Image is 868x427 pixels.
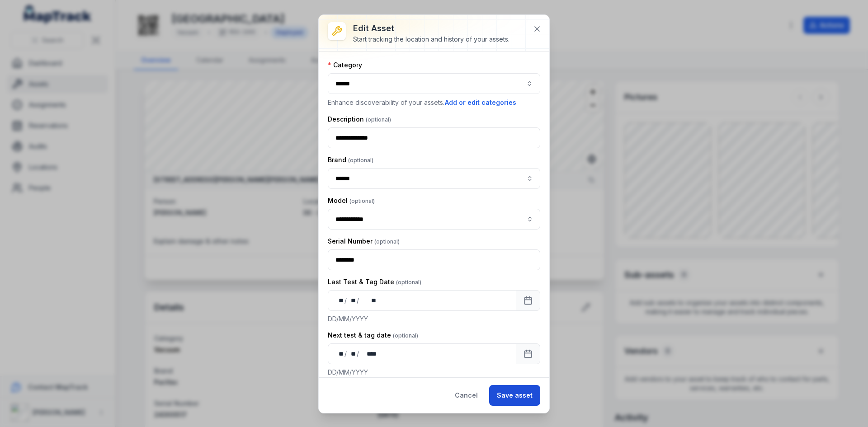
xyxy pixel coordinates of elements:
p: Enhance discoverability of your assets. [328,98,540,108]
h3: Edit asset [353,22,509,35]
div: / [344,296,348,305]
p: DD/MM/YYYY [328,368,540,377]
label: Model [328,196,375,205]
label: Last Test & Tag Date [328,277,421,286]
div: day, [335,349,344,358]
label: Brand [328,155,373,164]
input: asset-edit:cf[ae11ba15-1579-4ecc-996c-910ebae4e155]-label [328,209,540,230]
div: Start tracking the location and history of your assets. [353,35,509,44]
div: year, [360,349,377,358]
label: Category [328,61,362,70]
div: day, [335,296,344,305]
div: month, [348,349,357,358]
div: month, [348,296,357,305]
div: year, [360,296,377,305]
label: Next test & tag date [328,331,418,340]
button: Calendar [516,290,540,311]
div: / [357,296,360,305]
input: asset-edit:cf[95398f92-8612-421e-aded-2a99c5a8da30]-label [328,168,540,189]
button: Calendar [516,343,540,364]
button: Add or edit categories [444,98,517,108]
p: DD/MM/YYYY [328,314,540,324]
button: Save asset [489,385,540,406]
button: Cancel [447,385,486,406]
label: Description [328,115,391,124]
label: Serial Number [328,237,400,246]
div: / [357,349,360,358]
div: / [344,349,348,358]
